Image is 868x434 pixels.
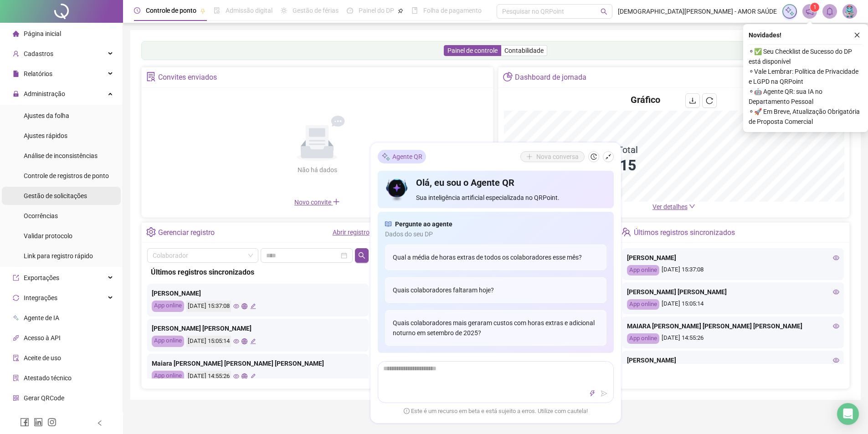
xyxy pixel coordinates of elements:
[652,203,688,210] span: Ver detalhes
[134,7,140,14] span: clock-circle
[97,420,103,426] span: left
[13,51,19,57] span: user-add
[24,50,53,57] span: Cadastros
[233,373,239,379] span: eye
[404,407,588,416] span: Este é um recurso em beta e está sujeito a erros. Utilize com cautela!
[24,314,59,322] span: Agente de IA
[24,152,98,159] span: Análise de inconsistências
[250,373,256,379] span: edit
[385,219,391,229] span: read
[24,394,64,402] span: Gerar QRCode
[152,301,184,312] div: App online
[627,299,659,310] div: App online
[13,295,19,301] span: sync
[706,97,713,104] span: reload
[806,7,814,15] span: notification
[146,72,156,82] span: solution
[152,288,364,298] div: [PERSON_NAME]
[152,323,364,333] div: [PERSON_NAME] [PERSON_NAME]
[358,252,365,259] span: search
[378,150,426,163] div: Agente QR
[749,87,863,107] span: ⚬ 🤖 Agente QR: sua IA no Departamento Pessoal
[241,338,247,344] span: global
[13,395,19,401] span: qrcode
[503,72,513,82] span: pie-chart
[504,47,544,54] span: Contabilidade
[833,357,839,363] span: eye
[627,355,839,365] div: [PERSON_NAME]
[621,227,631,237] span: team
[24,112,69,119] span: Ajustes da folha
[294,199,340,206] span: Novo convite
[833,323,839,329] span: eye
[186,336,231,347] div: [DATE] 15:05:14
[24,70,52,77] span: Relatórios
[749,107,863,127] span: ⚬ 🚀 Em Breve, Atualização Obrigatória de Proposta Comercial
[24,90,65,97] span: Administração
[385,277,606,303] div: Quais colaboradores faltaram hoje?
[186,301,231,312] div: [DATE] 15:37:08
[631,93,660,106] h4: Gráfico
[411,7,418,14] span: book
[833,255,839,261] span: eye
[627,265,659,276] div: App online
[13,71,19,77] span: file
[587,388,598,399] button: thunderbolt
[24,172,109,179] span: Controle de registros de ponto
[634,225,735,240] div: Últimos registros sincronizados
[24,354,61,362] span: Aceite de uso
[281,7,287,14] span: sun
[214,7,220,14] span: file-done
[233,303,239,309] span: eye
[13,275,19,281] span: export
[24,132,67,139] span: Ajustes rápidos
[24,252,93,260] span: Link para registro rápido
[24,334,61,342] span: Acesso à API
[333,198,340,205] span: plus
[47,418,56,427] span: instagram
[250,303,256,309] span: edit
[333,229,370,236] a: Abrir registro
[152,336,184,347] div: App online
[241,303,247,309] span: global
[833,289,839,295] span: eye
[627,287,839,297] div: [PERSON_NAME] [PERSON_NAME]
[416,193,606,203] span: Sua inteligência artificial especializada no QRPoint.
[591,153,597,160] span: history
[605,153,611,160] span: shrink
[404,408,410,414] span: exclamation-circle
[158,70,217,85] div: Convites enviados
[24,30,61,37] span: Página inicial
[385,176,409,203] img: icon
[627,299,839,310] div: [DATE] 15:05:14
[515,70,586,85] div: Dashboard de jornada
[13,31,19,37] span: home
[589,390,596,397] span: thunderbolt
[520,151,585,162] button: Nova conversa
[226,7,272,14] span: Admissão digital
[146,7,196,14] span: Controle de ponto
[416,176,606,189] h4: Olá, eu sou o Agente QR
[837,403,859,425] div: Open Intercom Messenger
[749,46,863,66] span: ⚬ ✅ Seu Checklist de Sucesso do DP está disponível
[13,355,19,361] span: audit
[785,6,795,16] img: sparkle-icon.fc2bf0ac1784a2077858766a79e2daf3.svg
[398,8,403,14] span: pushpin
[186,371,231,382] div: [DATE] 14:55:26
[233,338,239,344] span: eye
[385,310,606,346] div: Quais colaboradores mais geraram custos com horas extras e adicional noturno em setembro de 2025?
[618,6,777,16] span: [DEMOGRAPHIC_DATA][PERSON_NAME] - AMOR SAÚDE
[146,227,156,237] span: setting
[158,225,215,240] div: Gerenciar registro
[13,91,19,97] span: lock
[359,7,394,14] span: Painel do DP
[250,338,256,344] span: edit
[24,232,72,240] span: Validar protocolo
[854,32,860,38] span: close
[151,266,365,278] div: Últimos registros sincronizados
[843,5,857,18] img: 76283
[627,265,839,276] div: [DATE] 15:37:08
[293,7,339,14] span: Gestão de férias
[385,229,606,239] span: Dados do seu DP
[347,7,353,14] span: dashboard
